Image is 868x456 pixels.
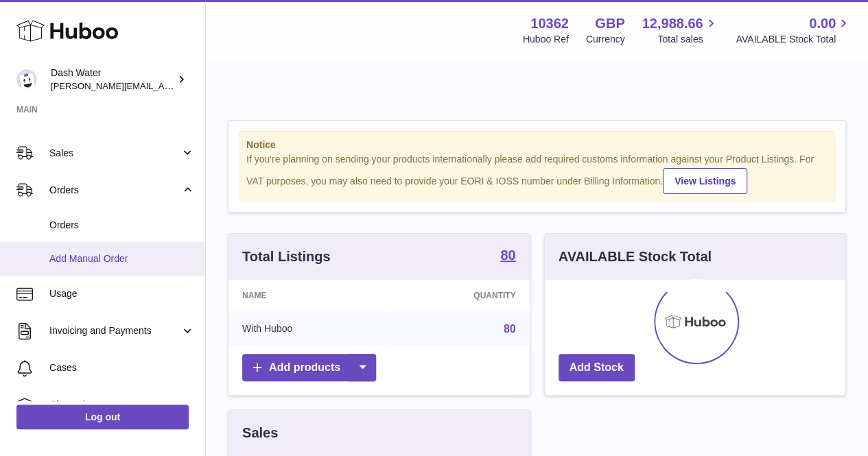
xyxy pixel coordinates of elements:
[657,33,718,46] span: Total sales
[642,14,718,46] a: 12,988.66 Total sales
[49,252,195,265] span: Add Manual Order
[387,280,529,311] th: Quantity
[228,280,387,311] th: Name
[16,405,189,429] a: Log out
[586,33,625,46] div: Currency
[595,14,624,33] strong: GBP
[559,354,635,382] a: Add Stock
[242,424,278,442] h3: Sales
[242,354,376,382] a: Add products
[736,14,852,46] a: 0.00 AVAILABLE Stock Total
[49,147,180,160] span: Sales
[246,139,828,152] strong: Notice
[16,69,37,90] img: james@dash-water.com
[49,219,195,232] span: Orders
[523,33,569,46] div: Huboo Ref
[809,14,836,33] span: 0.00
[736,33,852,46] span: AVAILABLE Stock Total
[228,311,387,347] td: With Huboo
[49,398,195,411] span: Channels
[51,80,275,91] span: [PERSON_NAME][EMAIL_ADDRESS][DOMAIN_NAME]
[51,67,174,93] div: Dash Water
[500,248,515,262] strong: 80
[559,248,712,266] h3: AVAILABLE Stock Total
[663,168,747,194] a: View Listings
[49,184,180,197] span: Orders
[504,323,516,335] a: 80
[500,248,515,265] a: 80
[49,324,180,337] span: Invoicing and Payments
[530,14,569,33] strong: 10362
[642,14,703,33] span: 12,988.66
[49,287,195,300] span: Usage
[246,153,828,194] div: If you're planning on sending your products internationally please add required customs informati...
[242,248,331,266] h3: Total Listings
[49,361,195,374] span: Cases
